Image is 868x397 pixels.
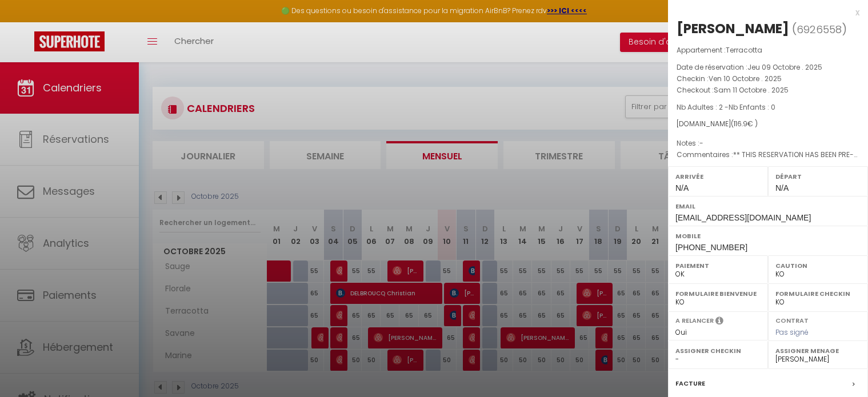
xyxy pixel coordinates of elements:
label: Email [675,200,861,212]
span: - [699,138,703,148]
div: [DOMAIN_NAME] [677,119,859,130]
span: Jeu 09 Octobre . 2025 [747,62,822,72]
span: Pas signé [775,327,809,337]
label: Départ [775,171,861,182]
label: Facture [675,378,705,390]
label: Formulaire Bienvenue [675,288,761,299]
span: [PHONE_NUMBER] [675,243,747,252]
span: ( € ) [731,119,758,129]
span: Terracotta [726,45,762,55]
label: Arrivée [675,171,761,182]
label: A relancer [675,316,714,326]
p: Commentaires : [677,149,859,161]
label: Assigner Checkin [675,345,761,356]
span: Ven 10 Octobre . 2025 [709,74,782,83]
span: Nb Adultes : 2 - [677,102,775,112]
span: Nb Enfants : 0 [729,102,775,112]
p: Checkout : [677,85,859,96]
p: Appartement : [677,45,859,56]
div: x [668,6,859,19]
span: Sam 11 Octobre . 2025 [714,85,789,95]
p: Checkin : [677,73,859,85]
p: Notes : [677,138,859,149]
span: [EMAIL_ADDRESS][DOMAIN_NAME] [675,213,811,222]
span: ( ) [792,21,847,37]
label: Mobile [675,230,861,242]
p: Date de réservation : [677,62,859,73]
label: Caution [775,260,861,271]
label: Contrat [775,316,809,323]
div: [PERSON_NAME] [677,19,789,38]
label: Formulaire Checkin [775,288,861,299]
span: 6926558 [797,22,842,37]
label: Assigner Menage [775,345,861,356]
span: 116.9 [734,119,747,129]
i: Sélectionner OUI si vous souhaiter envoyer les séquences de messages post-checkout [715,316,723,328]
span: N/A [775,183,789,193]
label: Paiement [675,260,761,271]
span: N/A [675,183,689,193]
